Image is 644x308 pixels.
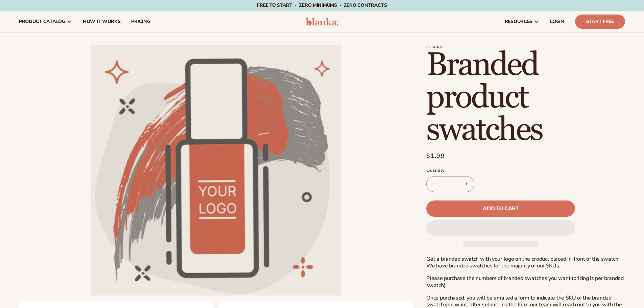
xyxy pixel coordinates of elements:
[131,19,150,24] span: pricing
[545,11,570,32] a: LOGIN
[426,275,625,289] p: Please purchase the numbers of branded swatches you want (pricing is per branded swatch).
[550,19,564,24] span: LOGIN
[426,45,625,49] p: Blanka
[19,19,65,24] span: product catalog
[306,18,338,26] img: logo
[426,200,575,217] button: Add to cart
[257,2,387,8] span: Free to start · ZERO minimums · ZERO contracts
[426,49,625,146] h1: Branded product swatches
[426,256,625,270] p: Get a branded swatch with your logo on the product placed in-front of the swatch. We have branded...
[77,11,126,32] a: How It Works
[483,206,519,211] span: Add to cart
[83,19,121,24] span: How It Works
[499,11,545,32] a: resources
[505,19,532,24] span: resources
[575,15,625,29] a: Start Free
[426,151,445,161] span: $1.99
[426,167,575,174] label: Quantity
[126,11,156,32] a: pricing
[14,11,77,32] a: product catalog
